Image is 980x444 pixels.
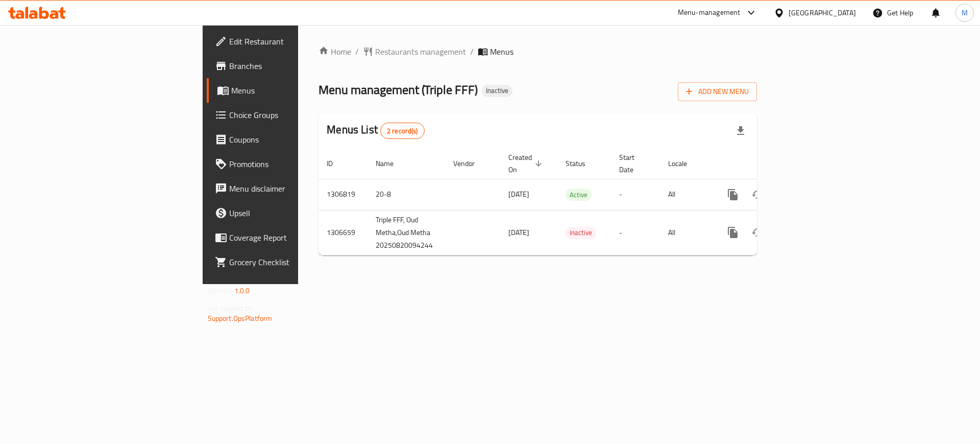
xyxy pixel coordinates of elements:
[367,179,445,210] td: 20-8
[208,312,273,325] a: Support.OpsPlatform
[229,109,358,121] span: Choice Groups
[229,35,358,48] span: Edit Restaurant
[207,152,366,176] a: Promotions
[229,182,358,195] span: Menu disclaimer
[789,7,856,18] div: [GEOGRAPHIC_DATA]
[380,123,425,139] div: Total records count
[229,158,358,170] span: Promotions
[207,78,366,103] a: Menus
[566,189,592,201] span: Active
[207,103,366,127] a: Choice Groups
[229,231,358,244] span: Coverage Report
[962,7,968,18] span: M
[229,207,358,219] span: Upsell
[234,284,250,297] span: 1.0.0
[721,220,745,245] button: more
[207,54,366,78] a: Branches
[208,301,255,315] span: Get support on:
[207,127,366,152] a: Coupons
[611,210,660,255] td: -
[508,188,529,201] span: [DATE]
[207,225,366,250] a: Coverage Report
[721,182,745,207] button: more
[611,179,660,210] td: -
[376,157,407,170] span: Name
[566,157,599,170] span: Status
[660,210,713,255] td: All
[745,182,770,207] button: Change Status
[490,45,513,58] span: Menus
[660,179,713,210] td: All
[453,157,488,170] span: Vendor
[713,148,827,179] th: Actions
[327,157,346,170] span: ID
[482,85,512,97] div: Inactive
[745,220,770,245] button: Change Status
[318,78,478,101] span: Menu management ( Triple FFF )
[482,86,512,95] span: Inactive
[207,250,366,274] a: Grocery Checklist
[207,201,366,225] a: Upsell
[207,176,366,201] a: Menu disclaimer
[229,256,358,268] span: Grocery Checklist
[508,151,545,176] span: Created On
[207,29,366,54] a: Edit Restaurant
[208,284,233,297] span: Version:
[229,60,358,72] span: Branches
[363,45,466,58] a: Restaurants management
[668,157,700,170] span: Locale
[231,84,358,97] span: Menus
[375,45,466,58] span: Restaurants management
[470,45,474,58] li: /
[678,7,741,19] div: Menu-management
[566,227,596,239] div: Inactive
[367,210,445,255] td: Triple FFF, Oud Metha,Oud Metha 20250820094244
[566,227,596,239] span: Inactive
[318,148,827,255] table: enhanced table
[728,119,753,143] div: Export file
[508,226,529,239] span: [DATE]
[686,85,749,98] span: Add New Menu
[229,133,358,146] span: Coupons
[327,122,424,139] h2: Menus List
[381,126,424,136] span: 2 record(s)
[678,82,757,101] button: Add New Menu
[318,45,757,58] nav: breadcrumb
[619,151,648,176] span: Start Date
